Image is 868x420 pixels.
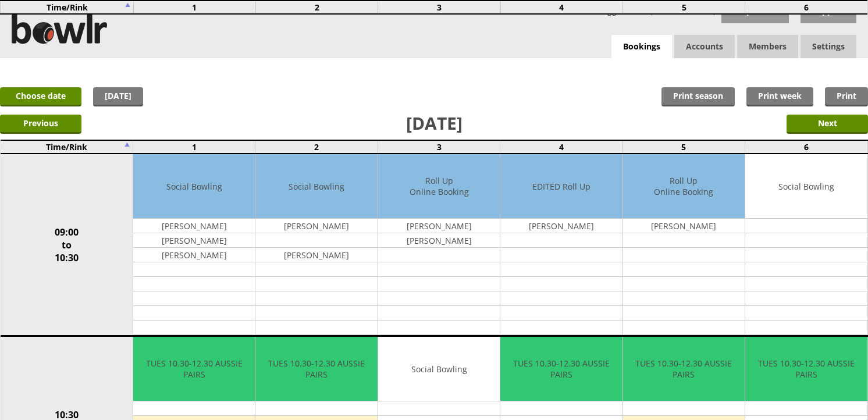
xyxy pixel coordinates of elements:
[133,233,255,248] td: [PERSON_NAME]
[674,35,735,58] span: Accounts
[623,154,745,219] td: Roll Up Online Booking
[787,115,868,134] input: Next
[378,140,500,154] td: 3
[133,1,255,14] td: 1
[255,337,377,401] td: TUES 10.30-12.30 AUSSIE PAIRS
[746,87,813,106] a: Print week
[745,154,867,219] td: Social Bowling
[133,140,255,154] td: 1
[133,248,255,262] td: [PERSON_NAME]
[1,140,133,154] td: Time/Rink
[378,154,500,219] td: Roll Up Online Booking
[745,1,867,14] td: 6
[745,140,867,154] td: 6
[825,87,868,106] a: Print
[255,248,377,262] td: [PERSON_NAME]
[611,35,672,59] a: Bookings
[801,35,856,58] span: Settings
[745,337,867,401] td: TUES 10.30-12.30 AUSSIE PAIRS
[622,140,745,154] td: 5
[500,140,622,154] td: 4
[133,154,255,219] td: Social Bowling
[661,87,735,106] a: Print season
[378,219,500,233] td: [PERSON_NAME]
[256,1,378,14] td: 2
[255,140,378,154] td: 2
[93,87,143,106] a: [DATE]
[1,154,133,336] td: 09:00 to 10:30
[133,337,255,401] td: TUES 10.30-12.30 AUSSIE PAIRS
[378,1,500,14] td: 3
[623,337,745,401] td: TUES 10.30-12.30 AUSSIE PAIRS
[623,219,745,233] td: [PERSON_NAME]
[500,1,622,14] td: 4
[255,219,377,233] td: [PERSON_NAME]
[737,35,798,58] span: Members
[500,337,622,401] td: TUES 10.30-12.30 AUSSIE PAIRS
[378,337,500,401] td: Social Bowling
[378,233,500,248] td: [PERSON_NAME]
[255,154,377,219] td: Social Bowling
[133,219,255,233] td: [PERSON_NAME]
[500,154,622,219] td: EDITED Roll Up
[622,1,745,14] td: 5
[1,1,133,14] td: Time/Rink
[500,219,622,233] td: [PERSON_NAME]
